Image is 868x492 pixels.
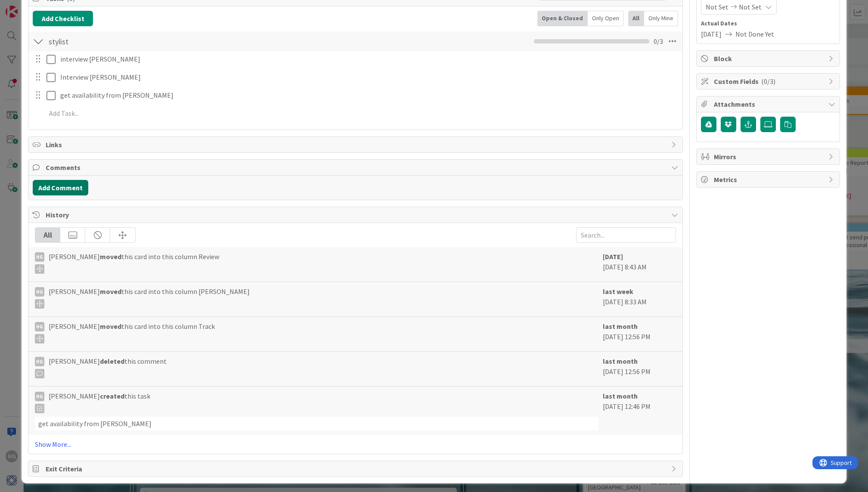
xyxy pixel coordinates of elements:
[701,29,722,39] span: [DATE]
[603,321,676,347] div: [DATE] 12:56 PM
[537,11,588,26] div: Open & Closed
[35,252,44,262] div: HG
[49,356,167,378] span: [PERSON_NAME] this comment
[100,252,121,261] b: moved
[35,417,598,430] div: get availability from [PERSON_NAME]
[714,76,824,87] span: Custom Fields
[701,19,835,28] span: Actual Dates
[603,322,638,331] b: last month
[46,210,666,220] span: History
[735,29,774,39] span: Not Done Yet
[35,439,676,449] a: Show More...
[761,77,775,86] span: ( 0/3 )
[35,357,44,366] div: HG
[100,357,124,365] b: deleted
[706,2,728,12] span: Not Set
[46,139,666,150] span: Links
[628,11,644,26] div: All
[714,152,824,162] span: Mirrors
[714,53,824,64] span: Block
[714,99,824,109] span: Attachments
[35,322,44,331] div: HG
[35,228,60,242] div: All
[33,11,93,26] button: Add Checklist
[60,72,676,82] p: Interview [PERSON_NAME]
[603,391,676,430] div: [DATE] 12:46 PM
[33,180,88,195] button: Add Comment
[60,54,676,64] p: interview [PERSON_NAME]
[603,251,676,277] div: [DATE] 8:43 AM
[603,252,623,261] b: [DATE]
[603,286,676,312] div: [DATE] 8:33 AM
[46,464,666,474] span: Exit Criteria
[603,392,638,400] b: last month
[18,1,39,12] span: Support
[603,287,633,296] b: last week
[35,392,44,401] div: HG
[46,34,239,49] input: Add Checklist...
[603,356,676,382] div: [DATE] 12:56 PM
[714,174,824,185] span: Metrics
[49,251,219,274] span: [PERSON_NAME] this card into this column Review
[49,391,150,413] span: [PERSON_NAME] this task
[100,322,121,331] b: moved
[100,392,124,400] b: created
[49,286,250,309] span: [PERSON_NAME] this card into this column [PERSON_NAME]
[35,287,44,297] div: HG
[60,90,676,100] p: get availability from [PERSON_NAME]
[603,357,638,365] b: last month
[576,227,676,243] input: Search...
[644,11,678,26] div: Only Mine
[100,287,121,296] b: moved
[46,162,666,173] span: Comments
[739,2,762,12] span: Not Set
[654,36,663,46] span: 0 / 3
[588,11,624,26] div: Only Open
[49,321,215,343] span: [PERSON_NAME] this card into this column Track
